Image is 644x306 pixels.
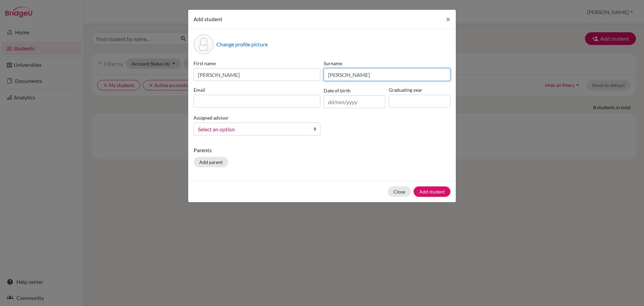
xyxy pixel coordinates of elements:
button: Close [388,186,411,197]
button: Close [440,10,456,29]
label: Surname [324,60,450,67]
label: Graduating year [389,86,450,93]
span: × [446,14,450,24]
p: Parents [194,146,450,154]
label: First name [194,60,320,67]
span: Add student [194,16,222,22]
input: dd/mm/yyyy [324,95,385,108]
label: Date of birth [324,87,351,94]
div: Profile picture [194,34,214,54]
button: Add parent [194,157,228,167]
label: Assigned advisor [194,114,229,121]
button: Add student [414,186,450,197]
span: Select an option [198,125,307,134]
label: Email [194,86,320,93]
